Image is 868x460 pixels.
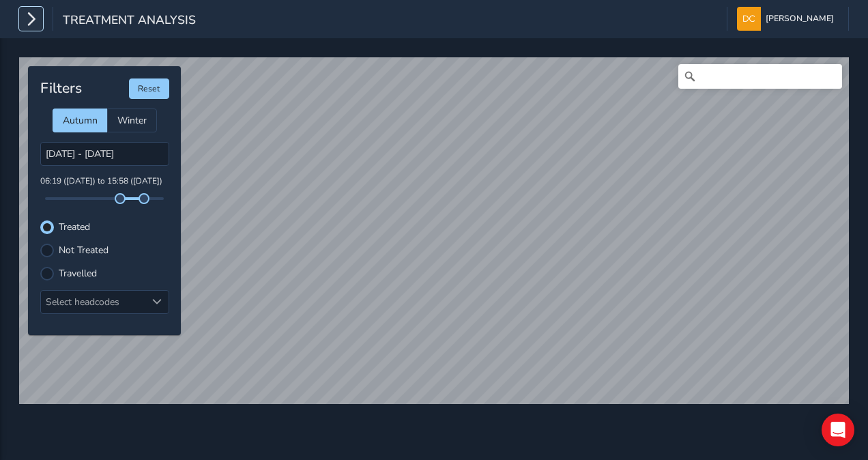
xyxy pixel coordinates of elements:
label: Treated [59,222,90,232]
span: Autumn [63,114,98,127]
canvas: Map [19,57,849,404]
label: Travelled [59,269,97,278]
div: Autumn [53,109,107,132]
img: diamond-layout [737,7,761,31]
span: Treatment Analysis [63,12,196,31]
input: Search [678,64,842,89]
h4: Filters [40,80,82,97]
span: [PERSON_NAME] [766,7,834,31]
div: Open Intercom Messenger [822,414,854,446]
button: Reset [129,78,169,99]
span: Winter [117,114,147,127]
label: Not Treated [59,246,108,255]
button: [PERSON_NAME] [737,7,839,31]
div: Select headcodes [41,291,146,313]
div: Winter [107,109,157,132]
p: 06:19 ([DATE]) to 15:58 ([DATE]) [40,175,169,188]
